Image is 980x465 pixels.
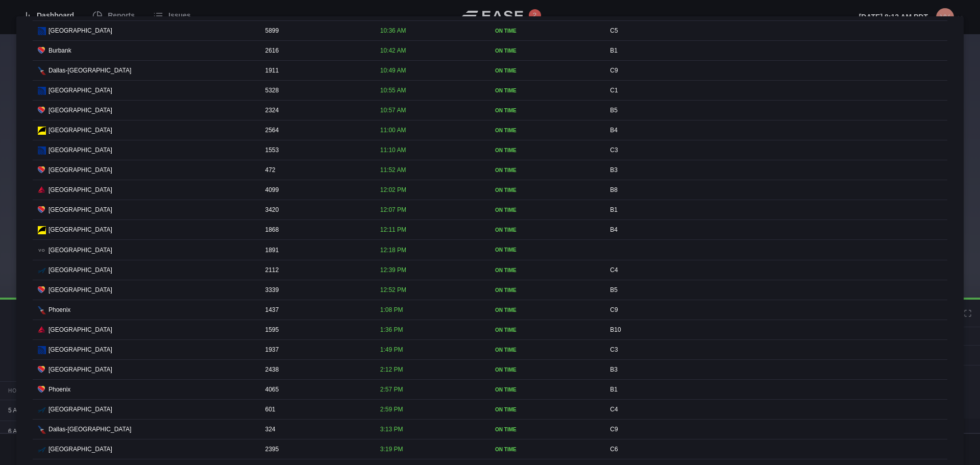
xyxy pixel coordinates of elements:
[48,425,131,434] span: Dallas-[GEOGRAPHIC_DATA]
[380,366,403,373] span: 2:12 PM
[48,325,112,334] span: [GEOGRAPHIC_DATA]
[495,206,597,214] div: ON TIME
[610,306,618,313] span: C9
[495,306,597,314] div: ON TIME
[610,87,618,94] span: C1
[48,405,112,414] span: [GEOGRAPHIC_DATA]
[610,426,618,433] span: C9
[380,87,406,94] span: 10:55 AM
[610,446,618,453] span: C6
[495,27,597,35] div: ON TIME
[380,206,406,213] span: 12:07 PM
[260,439,373,459] div: 2395
[260,240,373,260] div: 1891
[260,200,373,219] div: 3420
[495,366,597,374] div: ON TIME
[610,226,618,233] span: B4
[495,107,597,114] div: ON TIME
[610,67,618,74] span: C9
[260,280,373,300] div: 3339
[495,386,597,394] div: ON TIME
[610,286,618,293] span: B5
[48,205,112,214] span: [GEOGRAPHIC_DATA]
[260,81,373,100] div: 5328
[380,67,406,74] span: 10:49 AM
[495,226,597,234] div: ON TIME
[48,66,131,75] span: Dallas-[GEOGRAPHIC_DATA]
[495,87,597,94] div: ON TIME
[260,400,373,419] div: 601
[610,346,618,353] span: C3
[380,426,403,433] span: 3:13 PM
[380,247,406,254] span: 12:18 PM
[260,140,373,160] div: 1553
[48,145,112,155] span: [GEOGRAPHIC_DATA]
[48,305,70,314] span: Phoenix
[380,107,406,114] span: 10:57 AM
[495,146,597,154] div: ON TIME
[495,127,597,134] div: ON TIME
[495,326,597,334] div: ON TIME
[610,27,618,34] span: C5
[495,186,597,194] div: ON TIME
[260,420,373,439] div: 324
[610,266,618,274] span: C4
[495,166,597,174] div: ON TIME
[48,385,70,394] span: Phoenix
[48,26,112,35] span: [GEOGRAPHIC_DATA]
[610,326,621,333] span: B10
[495,406,597,413] div: ON TIME
[260,41,373,60] div: 2616
[495,246,597,254] div: ON TIME
[38,247,46,255] span: VO
[380,27,406,34] span: 10:36 AM
[380,146,406,154] span: 11:10 AM
[48,46,71,55] span: Burbank
[610,107,618,114] span: B5
[48,265,112,275] span: [GEOGRAPHIC_DATA]
[260,360,373,379] div: 2438
[48,86,112,95] span: [GEOGRAPHIC_DATA]
[495,67,597,75] div: ON TIME
[260,220,373,239] div: 1868
[48,285,112,295] span: [GEOGRAPHIC_DATA]
[610,47,618,54] span: B1
[495,446,597,453] div: ON TIME
[48,165,112,175] span: [GEOGRAPHIC_DATA]
[380,346,403,353] span: 1:49 PM
[260,101,373,120] div: 2324
[380,306,403,313] span: 1:08 PM
[260,160,373,180] div: 472
[610,206,618,213] span: B1
[48,185,112,194] span: [GEOGRAPHIC_DATA]
[495,47,597,55] div: ON TIME
[260,180,373,200] div: 4099
[260,380,373,399] div: 4065
[260,260,373,280] div: 2112
[380,446,403,453] span: 3:19 PM
[260,340,373,359] div: 1937
[610,166,618,174] span: B3
[380,127,406,134] span: 11:00 AM
[380,386,403,393] span: 2:57 PM
[495,426,597,433] div: ON TIME
[380,166,406,174] span: 11:52 AM
[48,365,112,374] span: [GEOGRAPHIC_DATA]
[610,186,618,193] span: B8
[48,445,112,454] span: [GEOGRAPHIC_DATA]
[260,320,373,339] div: 1595
[610,406,618,413] span: C4
[48,106,112,115] span: [GEOGRAPHIC_DATA]
[610,366,618,373] span: B3
[260,300,373,320] div: 1437
[380,406,403,413] span: 2:59 PM
[495,346,597,354] div: ON TIME
[610,386,618,393] span: B1
[380,286,406,293] span: 12:52 PM
[380,47,406,54] span: 10:42 AM
[48,246,112,255] span: [GEOGRAPHIC_DATA]
[380,266,406,274] span: 12:39 PM
[610,146,618,154] span: C3
[380,186,406,193] span: 12:02 PM
[260,21,373,40] div: 5899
